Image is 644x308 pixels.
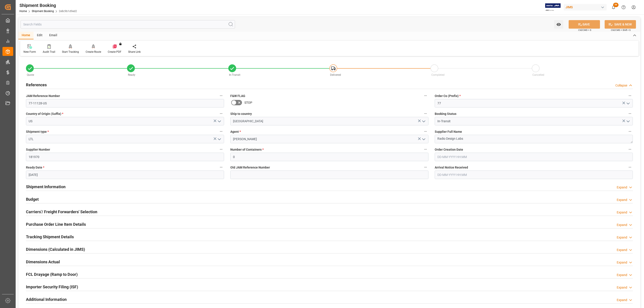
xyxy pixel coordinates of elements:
[26,296,67,302] h2: Additional Information
[605,20,636,29] button: SAVE & NEW
[619,2,629,12] button: Help Center
[26,94,60,98] span: JAM Reference Number
[244,100,252,105] span: STOP
[627,146,633,152] button: Order Creation Date
[420,118,427,125] button: open menu
[230,147,264,152] span: Number of Containers
[26,117,224,125] input: Type to search/select
[26,271,78,277] h2: FCL Drayage (Ramp to Door)
[554,20,563,29] button: open menu
[617,235,627,240] div: Expand
[615,83,627,88] div: Collapse
[423,129,428,134] button: Agent *
[625,100,631,107] button: open menu
[617,210,627,215] div: Expand
[564,4,607,11] div: JIMS
[611,28,631,32] span: Ctrl/CMD + Shift + S
[27,73,34,76] span: Quote
[435,171,633,179] input: DD-MM-YYYY HH:MM
[23,50,36,54] div: New Form
[423,93,428,99] button: F&W FLAG
[26,184,66,190] h2: Shipment Information
[26,284,78,290] h2: Importer Security Filing (ISF)
[218,111,224,116] button: Country of Origin (Suffix) *
[32,10,54,13] a: Shipment Booking
[617,198,627,202] div: Expand
[627,129,633,134] button: Supplier Full Name
[435,112,456,116] span: Booking Status
[26,209,97,215] h2: Carriers'/ Freight Forwarders' Selection
[43,50,55,54] div: Audit Trail
[86,50,101,54] div: Create Route
[26,246,85,252] h2: Dimensions (Calculated in JIMS)
[627,111,633,116] button: Booking Status
[627,164,633,170] button: Arrival Notice Received
[26,165,44,170] span: Ready Date
[26,171,224,179] input: DD-MM-YYYY
[330,73,341,76] span: Delivered
[617,248,627,252] div: Expand
[21,20,235,29] input: Search Fields
[128,73,135,76] span: Ready
[532,73,544,76] span: Cancelled
[230,129,241,134] span: Agent
[26,234,74,240] h2: Tracking Shipment Details
[26,221,86,227] h2: Purchase Order Line Item Details
[617,298,627,302] div: Expand
[26,129,49,134] span: Shipment type
[578,28,591,32] span: Ctrl/CMD + S
[26,112,63,116] span: Country of Origin (Suffix)
[19,2,77,9] div: Shipment Booking
[218,93,224,99] button: JAM Reference Number
[423,146,428,152] button: Number of Containers *
[617,273,627,277] div: Expand
[613,3,619,7] span: 56
[34,32,46,39] div: Edit
[26,82,47,88] h2: References
[18,32,34,39] div: Home
[19,10,27,13] a: Home
[62,50,79,54] div: Start Tracking
[26,196,39,202] h2: Budget
[608,2,619,12] button: show 56 new notifications
[423,111,428,116] button: Ship to country
[627,93,633,99] button: Order Co (Prefix) *
[617,285,627,290] div: Expand
[26,147,50,152] span: Supplier Number
[46,32,61,39] div: Email
[230,165,270,170] span: Old JAM Reference Number
[545,3,561,11] img: Exertis%20JAM%20-%20Email%20Logo.jpg_1722504956.jpg
[128,50,141,54] div: Share Link
[435,129,462,134] span: Supplier Full Name
[420,136,427,143] button: open menu
[617,223,627,227] div: Expand
[218,146,224,152] button: Supplier Number
[229,73,240,76] span: In-Transit
[435,165,468,170] span: Arrival Notice Received
[230,112,252,116] span: Ship to country
[423,164,428,170] button: Old JAM Reference Number
[617,260,627,265] div: Expand
[435,135,633,143] textarea: Radio Design Labs
[218,129,224,134] button: Shipment type *
[435,153,633,161] input: DD-MM-YYYY HH:MM
[617,185,627,190] div: Expand
[431,73,445,76] span: Completed
[435,94,461,98] span: Order Co (Prefix)
[625,118,631,125] button: open menu
[564,3,608,11] button: JIMS
[569,20,600,29] button: SAVE
[218,164,224,170] button: Ready Date *
[435,147,463,152] span: Order Creation Date
[26,259,60,265] h2: Dimensions Actual
[230,94,245,98] span: F&W FLAG
[216,118,222,125] button: open menu
[216,136,222,143] button: open menu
